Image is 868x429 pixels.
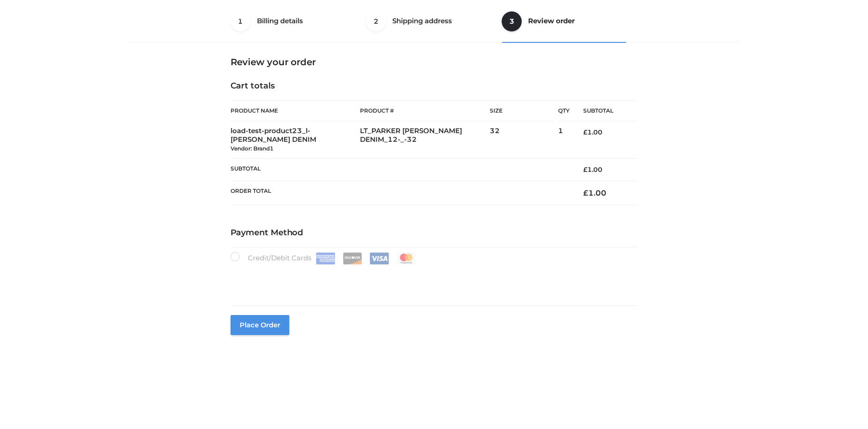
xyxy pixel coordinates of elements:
h3: Review your order [231,57,638,67]
span: £ [583,165,587,174]
img: Discover [343,253,362,264]
td: 32 [490,121,558,158]
td: 1 [558,121,570,158]
span: £ [583,128,587,136]
bdi: 1.00 [583,165,602,174]
td: load-test-product23_l-[PERSON_NAME] DENIM [231,121,360,158]
th: Order Total [231,181,570,205]
img: Visa [370,253,389,264]
h4: Payment Method [231,228,638,238]
th: Product # [360,100,490,121]
bdi: 1.00 [583,188,606,197]
label: Credit/Debit Cards [231,252,417,264]
th: Subtotal [231,158,570,181]
td: LT_PARKER [PERSON_NAME] DENIM_12-_-32 [360,121,490,158]
h4: Cart totals [231,81,638,91]
th: Product Name [231,100,360,121]
th: Subtotal [570,101,638,121]
iframe: Secure payment input frame [229,263,636,296]
th: Size [490,101,554,121]
span: £ [583,188,588,197]
button: Place order [231,315,289,335]
img: Amex [316,253,335,264]
small: Vendor: Brand1 [231,145,273,152]
th: Qty [558,100,570,121]
img: Mastercard [396,253,416,264]
bdi: 1.00 [583,128,602,136]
